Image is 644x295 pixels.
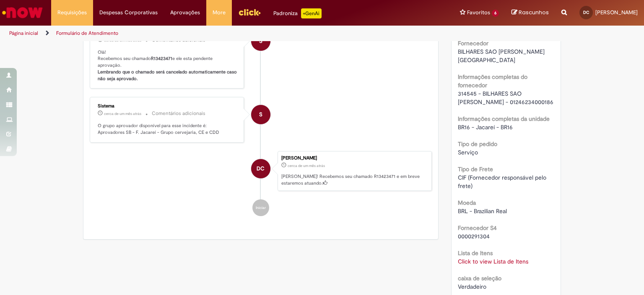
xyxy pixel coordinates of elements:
[288,163,325,168] time: 18/08/2025 09:10:58
[583,10,589,15] span: DC
[251,31,270,51] div: System
[1,4,44,21] img: ServiceNow
[104,38,141,43] time: 18/08/2025 09:11:10
[458,165,493,173] b: Tipo de Frete
[98,123,237,136] p: O grupo aprovador disponível para esse incidente é: Aprovadores SB - F. Jacareí - Grupo cervejari...
[151,55,172,62] b: R13423471
[458,207,507,215] span: BRL - Brazilian Real
[9,30,38,37] a: Página inicial
[458,149,478,156] span: Serviço
[519,8,549,16] span: Rascunhos
[467,8,490,17] span: Favoritos
[273,8,322,18] div: Padroniza
[57,8,87,17] span: Requisições
[251,105,270,124] div: System
[458,115,550,123] b: Informações completas da unidade
[152,110,205,117] small: Comentários adicionais
[104,111,141,116] time: 18/08/2025 09:11:10
[288,163,325,168] span: cerca de um mês atrás
[458,174,548,190] span: CIF (Fornecedor responsável pelo frete)
[98,104,237,109] div: Sistema
[281,156,427,161] div: [PERSON_NAME]
[281,173,427,186] p: [PERSON_NAME]! Recebemos seu chamado R13423471 e em breve estaremos atuando.
[458,90,553,106] span: 314545 - BILHARES SAO [PERSON_NAME] - 01246234000186
[6,26,423,41] ul: Trilhas de página
[492,10,499,17] span: 6
[458,48,545,64] span: BILHARES SAO [PERSON_NAME][GEOGRAPHIC_DATA]
[104,111,141,116] span: cerca de um mês atrás
[98,69,238,82] b: Lembrando que o chamado será cancelado automaticamente caso não seja aprovado.
[458,199,476,206] b: Moeda
[90,151,432,191] li: Danilo Campos Cordeiro
[99,8,158,17] span: Despesas Corporativas
[98,49,237,82] p: Olá! Recebemos seu chamado e ele esta pendente aprovação.
[458,232,490,240] span: 0000291304
[56,30,118,37] a: Formulário de Atendimento
[458,123,513,131] span: BR16 - Jacareí - BR16
[458,249,493,257] b: Lista de Itens
[213,8,226,17] span: More
[251,159,270,178] div: Danilo Campos Cordeiro
[170,8,200,17] span: Aprovações
[458,283,486,290] span: Verdadeiro
[259,104,262,125] span: S
[301,8,322,18] p: +GenAi
[259,31,262,51] span: S
[458,73,527,89] b: Informações completas do fornecedor
[238,6,261,18] img: click_logo_yellow_360x200.png
[458,39,488,47] b: Fornecedor
[104,38,141,43] span: cerca de um mês atrás
[257,159,265,179] span: DC
[458,258,528,265] a: Click to view Lista de Itens
[458,274,501,282] b: caixa de seleção
[512,9,549,17] a: Rascunhos
[458,140,497,148] b: Tipo de pedido
[595,9,638,16] span: [PERSON_NAME]
[458,224,497,232] b: Fornecedor S4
